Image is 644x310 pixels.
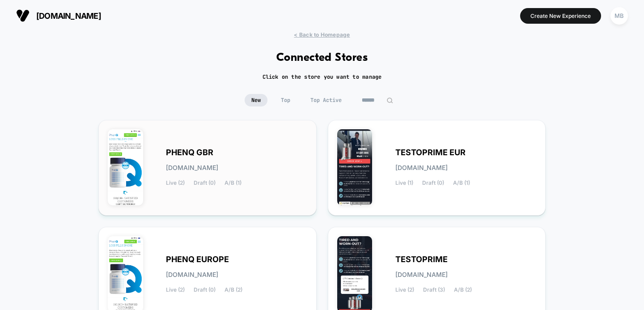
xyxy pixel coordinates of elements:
span: A/B (2) [454,287,472,293]
img: Visually logo [16,9,30,22]
span: New [245,94,267,106]
span: A/B (1) [453,180,470,186]
img: TESTOPRIME_EUR [337,129,373,205]
span: [DOMAIN_NAME] [395,165,448,171]
span: Draft (0) [194,180,216,186]
span: Live (1) [395,180,413,186]
span: Draft (0) [422,180,444,186]
h1: Connected Stores [276,51,368,64]
button: MB [608,7,631,25]
span: A/B (1) [225,180,241,186]
span: TESTOPRIME [395,256,448,263]
span: Live (2) [166,287,185,293]
span: [DOMAIN_NAME] [166,165,218,171]
img: edit [386,97,393,104]
span: [DOMAIN_NAME] [166,272,218,278]
img: PHENQ_GBR [108,129,143,205]
span: [DOMAIN_NAME] [36,11,101,21]
span: Top [274,94,297,106]
button: [DOMAIN_NAME] [13,8,104,23]
span: Live (2) [395,287,414,293]
h2: Click on the store you want to manage [263,73,382,81]
span: PHENQ GBR [166,149,213,156]
div: MB [610,7,628,25]
span: Top Active [304,94,348,106]
span: [DOMAIN_NAME] [395,272,448,278]
button: Create New Experience [520,8,601,24]
span: Draft (3) [423,287,445,293]
span: A/B (2) [225,287,242,293]
span: TESTOPRIME EUR [395,149,466,156]
span: PHENQ EUROPE [166,256,229,263]
span: < Back to Homepage [294,31,350,38]
span: Draft (0) [194,287,216,293]
span: Live (2) [166,180,185,186]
